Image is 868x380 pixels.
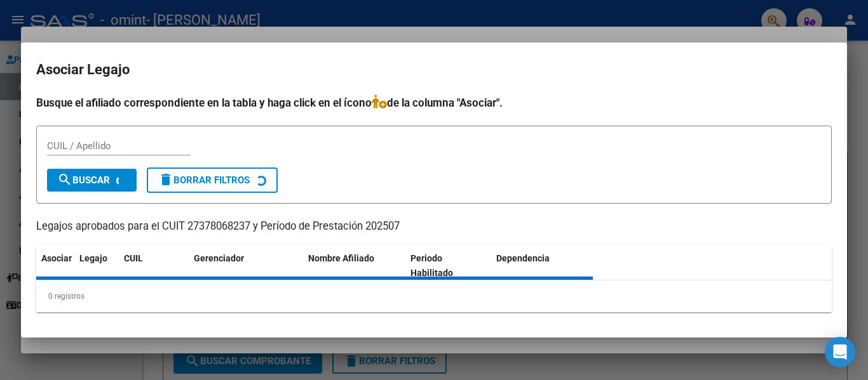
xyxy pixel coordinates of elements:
datatable-header-cell: Dependencia [491,245,593,287]
span: Buscar [57,174,110,186]
span: Periodo Habilitado [410,253,453,278]
div: Open Intercom Messenger [825,337,855,367]
button: Buscar [47,169,137,192]
mat-icon: search [57,172,72,187]
mat-icon: delete [158,172,173,187]
p: Legajos aprobados para el CUIT 27378068237 y Período de Prestación 202507 [36,219,832,235]
datatable-header-cell: Asociar [36,245,74,287]
datatable-header-cell: Nombre Afiliado [303,245,405,287]
span: Dependencia [496,253,550,263]
button: Borrar Filtros [147,167,278,193]
datatable-header-cell: CUIL [119,245,189,287]
span: Asociar [41,253,72,263]
h4: Busque el afiliado correspondiente en la tabla y haga click en el ícono de la columna "Asociar". [36,95,832,111]
span: Gerenciador [194,253,244,263]
span: Nombre Afiliado [308,253,374,263]
span: Borrar Filtros [158,174,250,186]
span: CUIL [124,253,143,263]
h2: Asociar Legajo [36,58,832,82]
datatable-header-cell: Legajo [74,245,119,287]
span: Legajo [79,253,107,263]
div: 0 registros [36,280,832,312]
datatable-header-cell: Gerenciador [189,245,303,287]
datatable-header-cell: Periodo Habilitado [405,245,491,287]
